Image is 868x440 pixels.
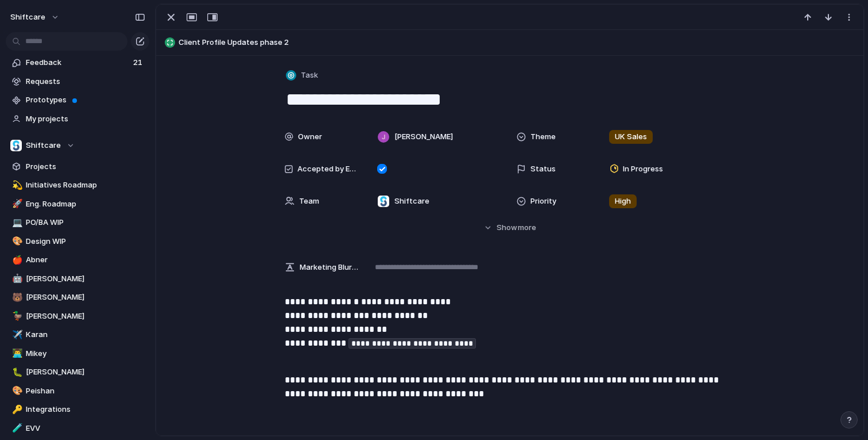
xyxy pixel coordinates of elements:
button: Task [284,67,321,84]
span: Karan [26,329,145,340]
button: shiftcare [5,8,65,26]
div: 💻 [12,216,20,229]
span: Status [530,163,556,175]
a: Feedback21 [6,54,149,71]
span: Priority [530,196,556,207]
span: [PERSON_NAME] [26,366,145,378]
a: 🔑Integrations [6,401,149,418]
button: 🦆 [10,311,22,322]
a: Requests [6,73,149,90]
span: Accepted by Engineering [297,163,358,175]
span: shiftcare [10,12,45,23]
a: 🚀Eng. Roadmap [6,196,149,213]
span: Initiatives Roadmap [26,179,145,191]
button: Client Profile Updates phase 2 [161,33,858,52]
span: Prototypes [26,94,145,106]
button: 🔑 [10,404,22,415]
div: 🤖 [12,272,20,285]
button: 🤖 [10,273,22,285]
div: 🦆 [12,309,20,323]
div: ✈️ [12,328,20,342]
span: Client Profile Updates phase 2 [179,37,858,48]
button: 🚀 [10,198,22,210]
a: 💻PO/BA WIP [6,214,149,231]
span: High [615,196,631,207]
span: [PERSON_NAME] [394,131,453,143]
a: 🎨Design WIP [6,233,149,250]
button: 🍎 [10,254,22,266]
a: 🧪EVV [6,420,149,437]
span: [PERSON_NAME] [26,292,145,303]
span: Mikey [26,348,145,359]
div: 🐛 [12,366,20,379]
span: Theme [530,131,556,143]
div: 🍎 [12,254,20,267]
button: 🐻 [10,292,22,303]
a: ✈️Karan [6,326,149,343]
span: 21 [133,57,145,68]
a: 👨‍💻Mikey [6,345,149,362]
span: Marketing Blurb (15-20 Words) [300,262,358,273]
button: 💻 [10,217,22,228]
div: 🚀 [12,197,20,211]
button: 💫 [10,179,22,191]
span: Team [299,196,319,207]
span: In Progress [623,163,663,175]
button: 🎨 [10,236,22,247]
a: My projects [6,110,149,128]
div: 🎨 [12,384,20,397]
span: Owner [298,131,322,143]
span: Projects [26,161,145,173]
span: Requests [26,76,145,87]
span: Shiftcare [394,196,429,207]
div: 💫 [12,179,20,192]
button: ✈️ [10,329,22,340]
span: Task [301,70,318,81]
a: Projects [6,158,149,175]
span: PO/BA WIP [26,217,145,228]
a: Prototypes [6,91,149,109]
button: 👨‍💻 [10,348,22,359]
a: 🍎Abner [6,251,149,269]
span: more [518,222,536,234]
span: EVV [26,423,145,434]
div: 🧪 [12,422,20,435]
span: My projects [26,113,145,125]
a: 💫Initiatives Roadmap [6,177,149,194]
span: Feedback [26,57,130,68]
span: Integrations [26,404,145,415]
span: [PERSON_NAME] [26,311,145,322]
a: 🐛[PERSON_NAME] [6,364,149,381]
span: [PERSON_NAME] [26,273,145,285]
a: 🤖[PERSON_NAME] [6,270,149,288]
span: Peishan [26,385,145,397]
a: 🐻[PERSON_NAME] [6,289,149,306]
button: Showmore [285,217,735,238]
a: 🦆[PERSON_NAME] [6,308,149,325]
span: UK Sales [615,131,647,143]
div: 🎨 [12,235,20,248]
div: 🔑 [12,403,20,416]
span: Shiftcare [26,140,61,151]
a: 🎨Peishan [6,382,149,400]
div: 🐻 [12,291,20,304]
span: Show [497,222,517,234]
span: Eng. Roadmap [26,198,145,210]
span: Abner [26,254,145,266]
button: 🎨 [10,385,22,397]
span: Design WIP [26,236,145,247]
button: 🐛 [10,366,22,378]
